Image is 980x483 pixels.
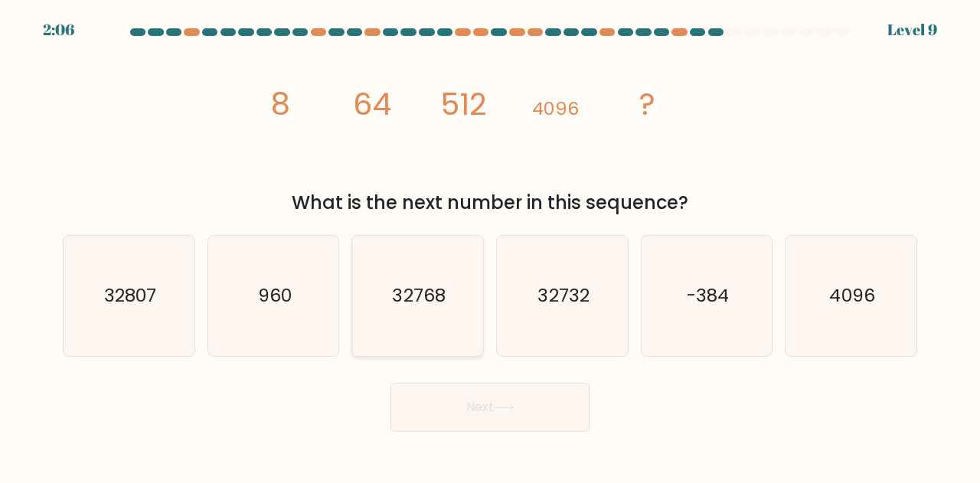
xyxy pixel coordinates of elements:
tspan: 512 [441,83,488,126]
tspan: ? [640,83,656,126]
tspan: 8 [271,83,290,126]
div: Level 9 [887,18,937,41]
text: 960 [258,283,292,308]
text: 32768 [393,283,446,308]
text: 32732 [537,283,589,308]
tspan: 64 [353,83,391,126]
text: 4096 [830,283,875,308]
div: What is the next number in this sequence? [72,189,908,217]
button: Next [390,383,590,432]
div: 2:06 [43,18,74,41]
text: 32807 [104,283,156,308]
tspan: 4096 [533,96,580,121]
text: -384 [687,283,729,308]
